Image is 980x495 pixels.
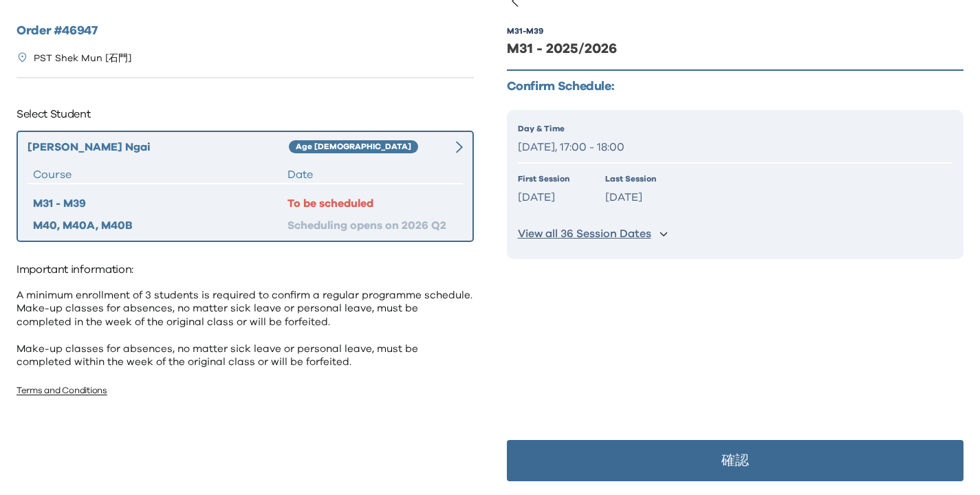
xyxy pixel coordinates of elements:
div: M40, M40A, M40B [33,217,287,234]
div: M31 - 2025/2026 [507,39,964,58]
p: View all 36 Session Dates [518,227,651,241]
div: M31 - M39 [507,25,543,36]
p: Important information: [17,258,474,280]
p: PST Shek Mun [石門] [34,52,131,66]
p: [DATE] [605,188,656,208]
button: View all 36 Session Dates [518,221,953,247]
p: Last Session [605,173,656,185]
p: [DATE], 17:00 - 18:00 [518,137,953,157]
div: To be scheduled [287,195,457,212]
div: Scheduling opens on 2026 Q2 [287,217,457,234]
h2: Order # 46947 [17,22,474,41]
p: Confirm Schedule: [507,79,964,95]
div: [PERSON_NAME] Ngai [28,139,289,155]
p: Day & Time [518,122,953,135]
a: Terms and Conditions [17,386,107,395]
div: M31 - M39 [33,195,287,212]
p: First Session [518,173,569,185]
div: Age [DEMOGRAPHIC_DATA] [289,140,418,154]
p: [DATE] [518,188,569,208]
button: 確認 [507,440,964,481]
p: Select Student [17,103,474,125]
p: A minimum enrollment of 3 students is required to confirm a regular programme schedule. Make-up c... [17,289,474,369]
p: 確認 [721,454,749,467]
div: Course [33,166,287,183]
div: Date [287,166,457,183]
